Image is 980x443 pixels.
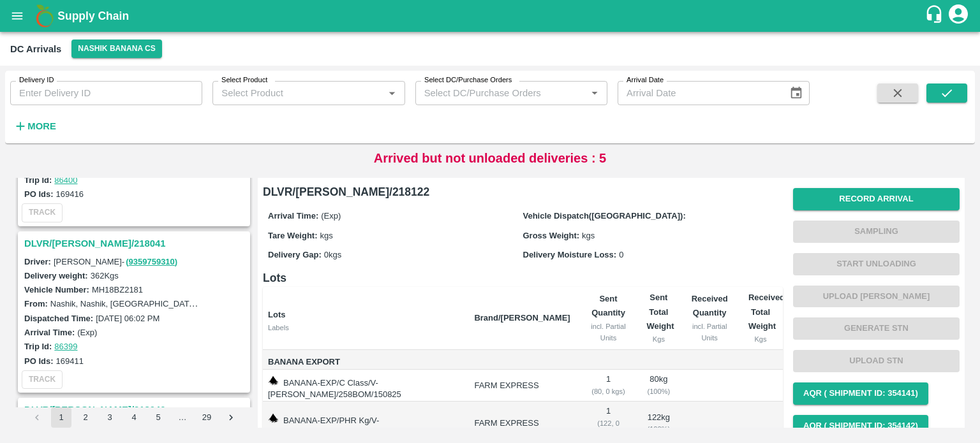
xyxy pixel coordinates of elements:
button: Go to page 3 [100,407,120,428]
label: Select DC/Purchase Orders [424,75,512,85]
button: open drawer [3,1,32,31]
label: Trip Id: [24,175,52,185]
div: ( 100 %) [646,386,671,397]
label: MH18BZ2181 [92,285,143,294]
button: Record Arrival [793,188,960,210]
button: Go to page 5 [148,407,168,428]
label: Trip Id: [24,342,52,351]
label: Driver: [24,257,51,266]
img: logo [32,3,57,29]
button: Go to page 29 [197,407,217,428]
b: Sent Quantity [591,294,625,317]
button: Go to page 2 [75,407,96,428]
span: kgs [320,231,333,240]
a: 86399 [54,342,77,351]
label: 169416 [56,189,84,199]
input: Select DC/Purchase Orders [419,85,566,101]
td: BANANA-EXP/C Class/V-[PERSON_NAME]/258BOM/150825 [263,370,464,402]
p: Arrived but not unloaded deliveries : 5 [374,149,607,168]
label: Vehicle Number: [24,285,89,294]
span: 0 kgs [324,250,341,259]
input: Enter Delivery ID [10,81,202,105]
label: Nashik, Nashik, [GEOGRAPHIC_DATA], [GEOGRAPHIC_DATA], [GEOGRAPHIC_DATA] [50,298,378,309]
span: Banana Export [268,355,464,370]
span: [PERSON_NAME] - [54,257,179,266]
h3: DLVR/[PERSON_NAME]/218041 [24,235,248,252]
div: Kgs [646,333,671,345]
div: account of current user [947,3,970,29]
b: Supply Chain [57,10,129,22]
img: weight [268,375,278,386]
label: Delivery Moisture Loss: [523,250,617,259]
div: incl. Partial Units [691,321,728,344]
td: 80 kg [636,370,681,402]
label: Tare Weight: [268,231,318,240]
label: PO Ids: [24,356,54,366]
label: Select Product [221,75,267,85]
a: (9359759310) [126,257,177,266]
div: ( 100 %) [646,423,671,435]
h3: DLVR/[PERSON_NAME]/218040 [24,402,248,418]
label: Vehicle Dispatch([GEOGRAPHIC_DATA]): [523,211,686,221]
label: Dispatched Time: [24,314,93,323]
button: Open [586,85,603,101]
label: 169411 [56,356,84,366]
div: ( 122, 0 kgs) [591,418,627,441]
div: Kgs [748,333,773,345]
button: Go to next page [221,407,241,428]
span: kgs [582,231,595,240]
label: Delivery weight: [24,271,88,280]
strong: More [27,121,56,131]
button: Go to page 4 [124,407,144,428]
h6: Lots [263,269,783,287]
b: Received Quantity [692,294,728,317]
button: Choose date [784,81,808,105]
h6: DLVR/[PERSON_NAME]/218122 [263,183,783,201]
span: 0 [619,250,623,259]
img: weight [268,413,278,423]
nav: pagination navigation [25,407,243,428]
div: … [172,412,193,424]
label: Delivery Gap: [268,250,322,259]
div: Labels [268,322,464,333]
div: incl. Partial Units [591,321,627,344]
input: Select Product [216,85,380,101]
label: Delivery ID [19,75,54,85]
button: Select DC [71,40,162,58]
b: Sent Total Weight [646,293,674,331]
button: Open [383,85,400,101]
button: page 1 [51,407,71,428]
div: customer-support [924,4,947,27]
a: 86400 [54,175,77,185]
div: DC Arrivals [10,41,61,57]
label: PO Ids: [24,189,54,199]
label: (Exp) [77,328,97,337]
label: Arrival Time: [268,211,318,221]
b: Lots [268,310,285,319]
a: Supply Chain [57,7,924,25]
div: ( 80, 0 kgs) [591,386,627,397]
td: FARM EXPRESS [464,370,580,402]
input: Arrival Date [618,81,779,105]
button: AQR ( Shipment Id: 354142) [793,415,928,437]
label: From: [24,299,48,309]
label: Arrival Date [627,75,664,85]
b: Brand/[PERSON_NAME] [474,313,570,323]
b: Received Total Weight [748,293,785,331]
button: AQR ( Shipment Id: 354141) [793,382,928,405]
td: 1 [581,370,637,402]
label: 362 Kgs [91,271,119,280]
label: Arrival Time: [24,328,75,337]
button: More [10,115,59,137]
span: (Exp) [321,211,341,221]
label: [DATE] 06:02 PM [96,314,160,323]
label: Gross Weight: [523,231,580,240]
